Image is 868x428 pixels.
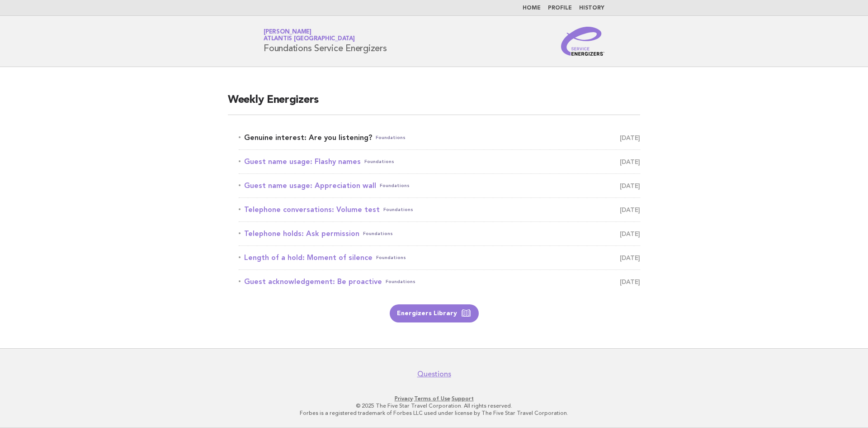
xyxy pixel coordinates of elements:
a: Home [523,5,541,11]
a: Length of a hold: Moment of silenceFoundations [DATE] [239,251,640,264]
span: Foundations [386,275,415,288]
a: Genuine interest: Are you listening?Foundations [DATE] [239,131,640,144]
a: Guest name usage: Appreciation wallFoundations [DATE] [239,179,640,192]
a: Profile [548,5,572,11]
span: [DATE] [620,155,640,168]
span: Foundations [376,131,406,144]
span: [DATE] [620,275,640,288]
h1: Foundations Service Energizers [264,29,387,53]
img: Service Energizers [561,27,604,56]
span: Foundations [376,251,406,264]
a: Energizers Library [390,304,479,322]
a: Telephone holds: Ask permissionFoundations [DATE] [239,227,640,240]
a: Terms of Use [414,395,450,402]
a: Telephone conversations: Volume testFoundations [DATE] [239,203,640,216]
span: [DATE] [620,131,640,144]
p: Forbes is a registered trademark of Forbes LLC used under license by The Five Star Travel Corpora... [157,409,711,417]
span: [DATE] [620,203,640,216]
span: Atlantis [GEOGRAPHIC_DATA] [264,36,355,42]
span: [DATE] [620,179,640,192]
p: © 2025 The Five Star Travel Corporation. All rights reserved. [157,402,711,409]
span: Foundations [383,203,413,216]
span: Foundations [380,179,410,192]
a: Guest name usage: Flashy namesFoundations [DATE] [239,155,640,168]
h2: Weekly Energizers [228,93,640,115]
p: · · [157,395,711,402]
a: Questions [417,370,451,379]
a: Support [452,395,474,402]
a: Guest acknowledgement: Be proactiveFoundations [DATE] [239,275,640,288]
span: [DATE] [620,251,640,264]
span: Foundations [364,155,394,168]
span: [DATE] [620,227,640,240]
span: Foundations [363,227,393,240]
a: History [579,5,604,11]
a: Privacy [395,395,413,402]
a: [PERSON_NAME]Atlantis [GEOGRAPHIC_DATA] [264,29,355,42]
